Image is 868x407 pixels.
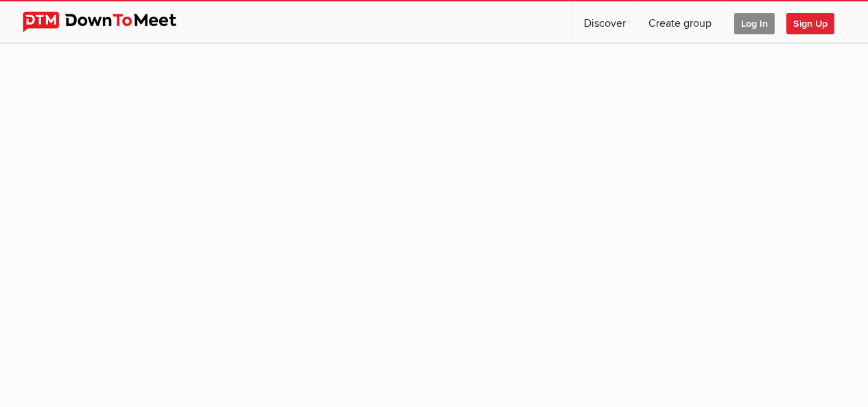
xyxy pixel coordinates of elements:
span: Sign Up [786,13,834,34]
a: Discover [573,1,637,43]
a: Sign Up [786,1,845,43]
a: Create group [637,1,723,43]
a: Log In [723,1,786,43]
span: Log In [734,13,775,34]
img: DownToMeet [23,12,198,32]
